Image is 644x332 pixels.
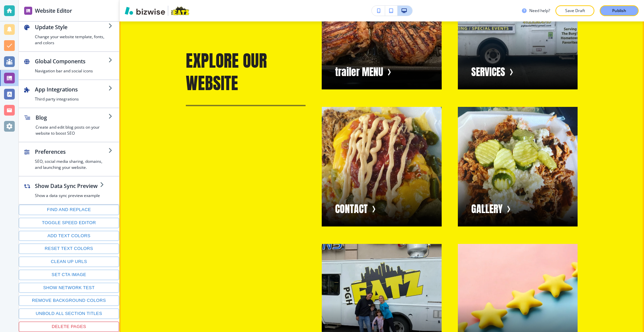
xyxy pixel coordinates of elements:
button: Delete pages [19,322,119,332]
button: Show Data Sync PreviewShow a data sync preview example [19,177,111,204]
button: Navigation item imageCONTACT [322,107,441,226]
button: Save Draft [555,5,594,16]
button: Set CTA image [19,270,119,280]
h3: Need help? [529,8,550,14]
button: Update StyleChange your website template, fonts, and colors [19,18,119,51]
p: Save Draft [564,8,586,14]
h4: Show a data sync preview example [35,193,100,199]
button: Find and replace [19,205,119,215]
h2: Global Components [35,57,108,65]
h2: Website Editor [35,7,72,15]
button: App IntegrationsThird party integrations [19,80,119,108]
button: Toggle speed editor [19,218,119,228]
h4: SEO, social media sharing, domains, and launching your website. [35,158,108,171]
h4: Navigation bar and social icons [35,68,108,74]
h2: Blog [36,114,108,122]
img: Your Logo [171,6,189,15]
h4: Third party integrations [35,96,108,102]
h2: App Integrations [35,85,108,93]
p: Explore Our Website [186,50,306,94]
button: Unbold all section titles [19,309,119,319]
button: Reset text colors [19,244,119,254]
img: Bizwise Logo [125,7,165,15]
h4: Create and edit blog posts on your website to boost SEO [36,124,108,136]
button: Remove background colors [19,295,119,306]
button: Navigation item imageGALLERY [458,107,578,226]
img: editor icon [24,7,32,15]
button: Global ComponentsNavigation bar and social icons [19,52,119,79]
h4: Change your website template, fonts, and colors [35,34,108,46]
button: BlogCreate and edit blog posts on your website to boost SEO [19,108,119,142]
button: Publish [600,5,639,16]
h2: Update Style [35,23,108,31]
p: Publish [612,8,626,14]
h2: Show Data Sync Preview [35,182,100,190]
button: PreferencesSEO, social media sharing, domains, and launching your website. [19,142,119,176]
button: Show network test [19,283,119,293]
h2: Preferences [35,148,108,156]
button: Add text colors [19,231,119,241]
button: Clean up URLs [19,257,119,267]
